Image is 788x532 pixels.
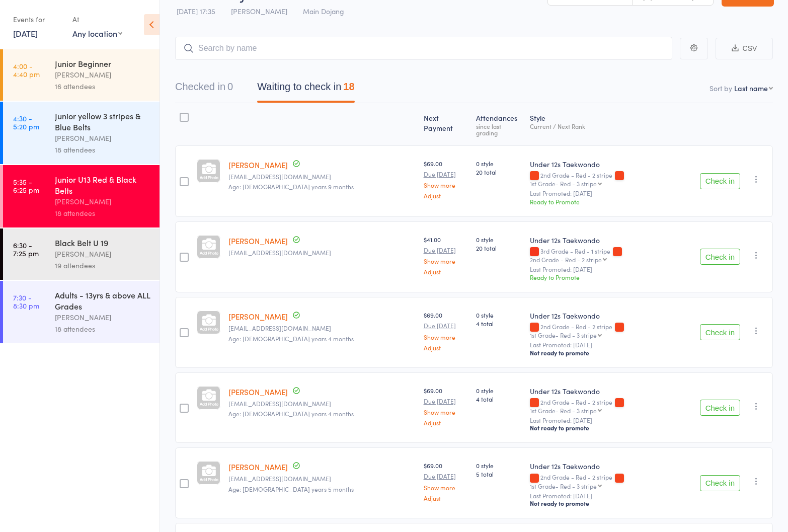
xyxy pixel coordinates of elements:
button: Check in [700,324,740,340]
span: 0 style [476,235,522,244]
div: [PERSON_NAME] [55,248,151,260]
a: Show more [424,409,468,415]
span: 0 style [476,386,522,395]
time: 5:35 - 6:25 pm [13,178,39,194]
div: [PERSON_NAME] [55,312,151,323]
div: [PERSON_NAME] [55,132,151,144]
a: [PERSON_NAME] [228,387,288,397]
small: Last Promoted: [DATE] [530,417,692,424]
a: [DATE] [13,28,38,39]
button: Check in [700,249,740,265]
div: 18 [343,81,354,92]
div: 18 attendees [55,323,151,335]
a: [PERSON_NAME] [228,236,288,246]
div: $69.00 [424,461,468,501]
span: Age: [DEMOGRAPHIC_DATA] years 4 months [228,334,354,343]
span: 20 total [476,244,522,252]
time: 7:30 - 8:30 pm [13,293,39,310]
div: $69.00 [424,311,468,350]
div: Any location [72,28,122,39]
div: $69.00 [424,386,468,426]
div: 1st Grade- Red - 3 stripe [530,332,597,338]
button: CSV [716,38,773,59]
small: sburnett507@gmail.com [228,400,416,407]
div: 3rd Grade - Red - 1 stripe [530,248,692,263]
div: Not ready to promote [530,349,692,357]
a: Show more [424,484,468,491]
div: Under 12s Taekwondo [530,159,692,169]
time: 6:30 - 7:25 pm [13,241,39,257]
div: $69.00 [424,159,468,199]
span: Age: [DEMOGRAPHIC_DATA] years 4 months [228,409,354,418]
a: Adjust [424,268,468,275]
div: Black Belt U 19 [55,237,151,248]
span: 5 total [476,470,522,478]
div: Next Payment [420,108,472,141]
a: Show more [424,334,468,340]
small: RichardAinio@outlook.com [228,173,416,180]
button: Checked in0 [175,76,233,103]
button: Waiting to check in18 [257,76,354,103]
div: 2nd Grade - Red - 2 stripe [530,399,692,414]
div: Ready to Promote [530,197,692,206]
small: Due [DATE] [424,171,468,178]
small: Last Promoted: [DATE] [530,341,692,348]
small: sburnett507@gmail.com [228,325,416,332]
small: Due [DATE] [424,247,468,254]
span: 0 style [476,461,522,470]
div: 2nd Grade - Red - 2 stripe [530,172,692,187]
div: 2nd Grade - Red - 2 stripe [530,474,692,489]
a: Show more [424,182,468,188]
div: 18 attendees [55,144,151,156]
a: 4:00 -4:40 pmJunior Beginner[PERSON_NAME]16 attendees [3,49,160,101]
div: Ready to Promote [530,273,692,281]
span: Age: [DEMOGRAPHIC_DATA] years 5 months [228,485,354,493]
a: Adjust [424,495,468,501]
div: 16 attendees [55,81,151,92]
div: 18 attendees [55,207,151,219]
span: 0 style [476,311,522,319]
label: Sort by [710,83,732,93]
button: Check in [700,475,740,491]
a: [PERSON_NAME] [228,160,288,170]
span: [PERSON_NAME] [231,6,287,16]
div: [PERSON_NAME] [55,196,151,207]
div: 2nd Grade - Red - 2 stripe [530,323,692,338]
small: Due [DATE] [424,398,468,405]
time: 4:00 - 4:40 pm [13,62,40,78]
span: Age: [DEMOGRAPHIC_DATA] years 9 months [228,182,354,191]
div: 0 [227,81,233,92]
span: 20 total [476,168,522,176]
a: 5:35 -6:25 pmJunior U13 Red & Black Belts[PERSON_NAME]18 attendees [3,165,160,227]
div: At [72,11,122,28]
div: Under 12s Taekwondo [530,386,692,396]
div: Not ready to promote [530,499,692,507]
div: Atten­dances [472,108,526,141]
div: Junior yellow 3 stripes & Blue Belts [55,110,151,132]
a: [PERSON_NAME] [228,311,288,322]
div: 1st Grade- Red - 3 stripe [530,483,597,489]
small: stevealexashton@gmail.com [228,249,416,256]
a: Adjust [424,419,468,426]
a: 7:30 -8:30 pmAdults - 13yrs & above ALL Grades[PERSON_NAME]18 attendees [3,281,160,343]
small: Due [DATE] [424,322,468,329]
div: Junior Beginner [55,58,151,69]
div: [PERSON_NAME] [55,69,151,81]
div: 2nd Grade - Red - 2 stripe [530,256,602,263]
input: Search by name [175,37,672,60]
a: Adjust [424,192,468,199]
a: Adjust [424,344,468,351]
time: 4:30 - 5:20 pm [13,114,39,130]
a: Show more [424,258,468,264]
div: Current / Next Rank [530,123,692,129]
div: 19 attendees [55,260,151,271]
div: Under 12s Taekwondo [530,461,692,471]
a: 4:30 -5:20 pmJunior yellow 3 stripes & Blue Belts[PERSON_NAME]18 attendees [3,102,160,164]
a: 6:30 -7:25 pmBlack Belt U 19[PERSON_NAME]19 attendees [3,229,160,280]
div: Junior U13 Red & Black Belts [55,174,151,196]
small: Last Promoted: [DATE] [530,266,692,273]
div: Under 12s Taekwondo [530,311,692,321]
small: teagan.johnson96@gmail.com [228,475,416,482]
small: Last Promoted: [DATE] [530,492,692,499]
span: [DATE] 17:35 [177,6,215,16]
